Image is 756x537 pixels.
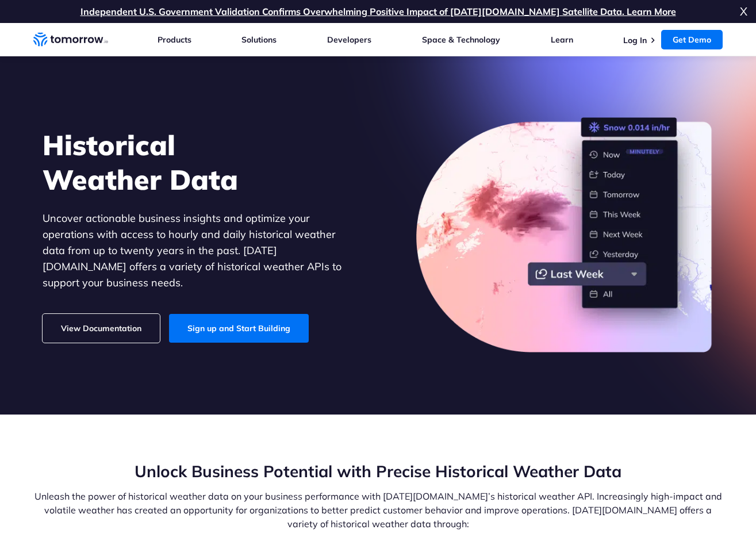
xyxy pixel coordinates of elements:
[327,34,371,45] a: Developers
[43,210,359,291] p: Uncover actionable business insights and optimize your operations with access to hourly and daily...
[661,30,723,49] a: Get Demo
[33,461,723,482] h2: Unlock Business Potential with Precise Historical Weather Data
[422,34,500,45] a: Space & Technology
[551,34,573,45] a: Learn
[169,314,309,343] a: Sign up and Start Building
[623,35,647,45] a: Log In
[33,489,723,531] p: Unleash the power of historical weather data on your business performance with [DATE][DOMAIN_NAME...
[33,31,108,48] a: Home link
[43,128,359,197] h1: Historical Weather Data
[416,117,714,353] img: historical-weather-data.png.webp
[43,314,160,343] a: View Documentation
[80,6,676,17] a: Independent U.S. Government Validation Confirms Overwhelming Positive Impact of [DATE][DOMAIN_NAM...
[241,34,277,45] a: Solutions
[158,34,191,45] a: Products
